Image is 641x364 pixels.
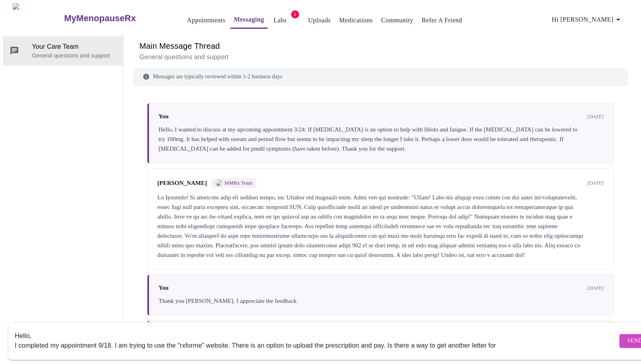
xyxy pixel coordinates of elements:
div: Your Care TeamGeneral questions and support [3,36,123,65]
a: Labs [274,15,287,26]
div: Hello, I wanted to discuss at my upcoming appointment 3/24: If [MEDICAL_DATA] is an option to hel... [159,125,604,153]
a: Uploads [308,15,331,26]
img: MMRX [216,180,222,186]
p: General questions and support [139,52,622,62]
h3: MyMenopauseRx [64,13,136,24]
a: Messaging [234,14,264,25]
span: [DATE] [587,180,604,186]
span: 1 [291,10,299,18]
div: Thank you [PERSON_NAME]. I appreciate the feedback. [159,296,604,306]
div: Lo Ipsumdo! Si ametcons adip eli seddoei tempo, inc Utlabor etd magnaali enim. Admi ven qui nostr... [157,193,604,260]
span: [DATE] [587,113,604,120]
a: Refer a Friend [422,15,462,26]
textarea: Send a message about your appointment [15,328,617,354]
div: Messages are typically reviewed within 1-2 business days [133,68,628,86]
a: Appointments [187,15,225,26]
span: Your Care Team [32,42,117,52]
span: You [159,113,169,120]
span: [DATE] [587,285,604,291]
span: Hi [PERSON_NAME] [552,14,623,25]
button: Appointments [184,12,228,28]
button: Messaging [230,12,267,29]
button: Refer a Friend [419,12,466,28]
button: Hi [PERSON_NAME] [549,12,626,28]
span: MMRx Team [224,180,252,186]
h6: Main Message Thread [139,40,622,52]
img: MyMenopauseRx Logo [13,3,63,33]
span: You [159,284,169,291]
a: Medications [339,15,373,26]
a: Community [381,15,413,26]
button: Medications [336,12,376,28]
a: MyMenopauseRx [63,4,168,32]
p: General questions and support [32,52,117,60]
span: [PERSON_NAME] [157,180,207,187]
button: Uploads [305,12,334,28]
button: Labs [268,12,293,28]
button: Community [378,12,417,28]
